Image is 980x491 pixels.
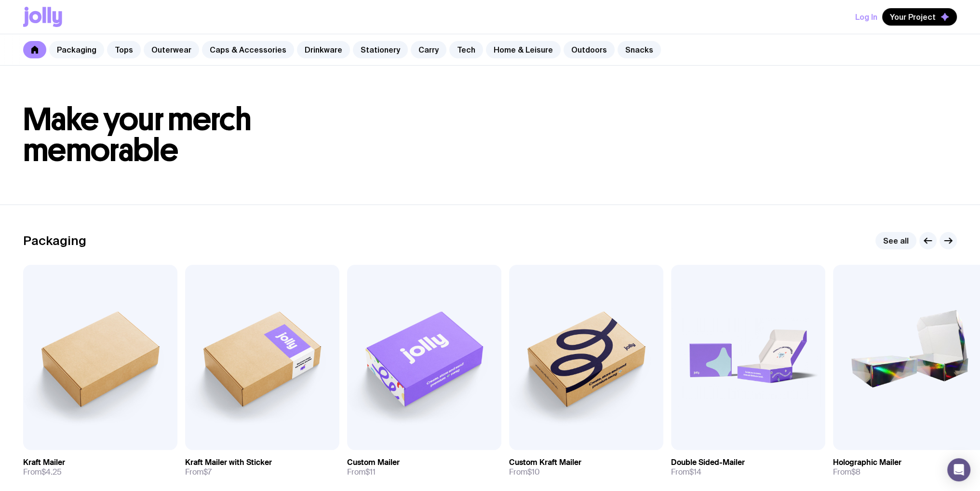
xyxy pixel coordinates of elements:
[41,467,62,477] span: $4.25
[185,450,339,485] a: Kraft Mailer with StickerFrom$7
[23,467,62,477] span: From
[833,458,901,467] h3: Holographic Mailer
[347,467,376,477] span: From
[564,41,615,58] a: Outdoors
[509,458,581,467] h3: Custom Kraft Mailer
[855,8,877,26] button: Log In
[185,467,212,477] span: From
[509,450,663,485] a: Custom Kraft MailerFrom$10
[23,100,251,169] span: Make your merch memorable
[486,41,561,58] a: Home & Leisure
[297,41,350,58] a: Drinkware
[851,467,860,477] span: $8
[347,458,400,467] h3: Custom Mailer
[509,467,540,477] span: From
[618,41,661,58] a: Snacks
[185,458,272,467] h3: Kraft Mailer with Sticker
[890,12,936,22] span: Your Project
[671,458,745,467] h3: Double Sided-Mailer
[23,450,177,485] a: Kraft MailerFrom$4.25
[107,41,141,58] a: Tops
[365,467,376,477] span: $11
[411,41,446,58] a: Carry
[833,467,860,477] span: From
[689,467,701,477] span: $14
[671,450,825,485] a: Double Sided-MailerFrom$14
[527,467,540,477] span: $10
[353,41,408,58] a: Stationery
[23,458,65,467] h3: Kraft Mailer
[947,458,970,481] div: Open Intercom Messenger
[203,467,212,477] span: $7
[144,41,199,58] a: Outerwear
[875,232,916,249] a: See all
[882,8,957,26] button: Your Project
[347,450,501,485] a: Custom MailerFrom$11
[49,41,104,58] a: Packaging
[23,233,86,248] h2: Packaging
[671,467,701,477] span: From
[449,41,483,58] a: Tech
[202,41,294,58] a: Caps & Accessories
